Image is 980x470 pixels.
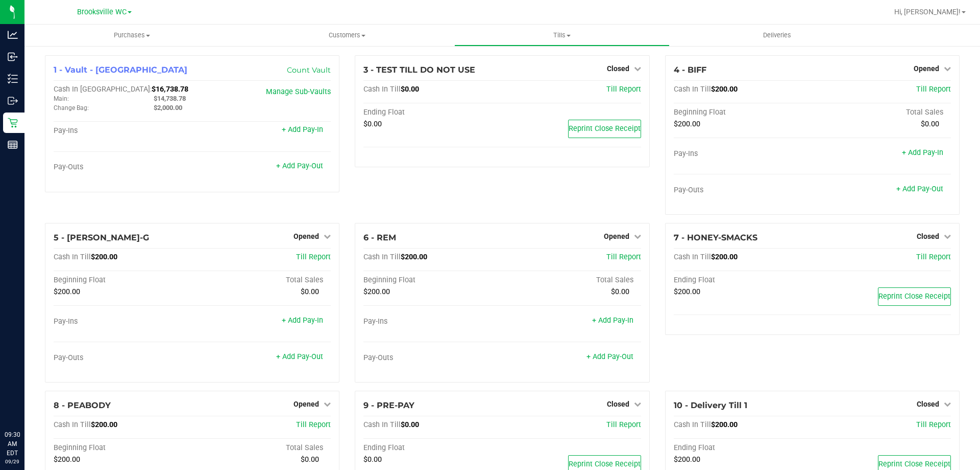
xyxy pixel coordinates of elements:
[276,162,323,170] a: + Add Pay-Out
[568,120,641,138] button: Reprint Close Receipt
[674,120,700,128] span: $200.00
[266,87,331,96] a: Manage Sub-Vaults
[674,65,706,75] span: 4 - BIFF
[54,104,89,111] span: Change Bag:
[54,353,192,363] div: Pay-Outs
[5,458,20,465] p: 09/29
[8,52,18,62] inline-svg: Inbound
[240,31,454,40] span: Customers
[607,64,629,73] span: Closed
[8,96,18,106] inline-svg: Outbound
[586,352,633,361] a: + Add Pay-Out
[276,352,323,361] a: + Add Pay-Out
[611,287,629,296] span: $0.00
[674,108,813,117] div: Beginning Float
[363,400,414,410] span: 9 - PRE-PAY
[5,430,20,458] p: 09:30 AM EDT
[674,443,813,453] div: Ending Float
[54,276,192,285] div: Beginning Float
[569,460,641,468] span: Reprint Close Receipt
[607,400,629,408] span: Closed
[502,276,641,285] div: Total Sales
[54,233,149,242] span: 5 - [PERSON_NAME]-G
[674,233,757,242] span: 7 - HONEY-SMACKS
[152,85,188,94] span: $16,738.78
[916,253,951,261] span: Till Report
[674,455,700,464] span: $200.00
[674,253,711,261] span: Cash In Till
[8,30,18,40] inline-svg: Analytics
[282,125,323,134] a: + Add Pay-In
[296,253,331,261] a: Till Report
[914,64,939,73] span: Opened
[455,31,669,40] span: Tills
[54,287,80,296] span: $200.00
[54,253,91,261] span: Cash In Till
[894,8,961,16] span: Hi, [PERSON_NAME]!
[8,140,18,150] inline-svg: Reports
[749,31,805,40] span: Deliveries
[54,65,187,75] span: 1 - Vault - [GEOGRAPHIC_DATA]
[711,85,738,94] span: $200.00
[916,85,951,94] a: Till Report
[606,253,641,261] a: Till Report
[282,316,323,325] a: + Add Pay-In
[363,120,382,128] span: $0.00
[363,420,401,429] span: Cash In Till
[363,233,396,242] span: 6 - REM
[8,118,18,128] inline-svg: Retail
[77,8,127,16] span: Brooksville WC
[606,420,641,429] a: Till Report
[878,292,950,301] span: Reprint Close Receipt
[192,276,331,285] div: Total Sales
[917,400,939,408] span: Closed
[154,95,186,102] span: $14,738.78
[363,253,401,261] span: Cash In Till
[363,317,502,326] div: Pay-Ins
[296,420,331,429] a: Till Report
[192,443,331,453] div: Total Sales
[674,400,747,410] span: 10 - Delivery Till 1
[91,253,117,261] span: $200.00
[363,443,502,453] div: Ending Float
[921,120,939,128] span: $0.00
[917,232,939,240] span: Closed
[401,85,419,94] span: $0.00
[674,85,711,94] span: Cash In Till
[363,108,502,117] div: Ending Float
[24,31,239,40] span: Purchases
[363,353,502,363] div: Pay-Outs
[54,317,192,326] div: Pay-Ins
[10,388,41,419] iframe: Resource center
[902,148,943,157] a: + Add Pay-In
[812,108,951,117] div: Total Sales
[896,185,943,193] a: + Add Pay-Out
[54,126,192,136] div: Pay-Ins
[916,420,951,429] span: Till Report
[54,400,111,410] span: 8 - PEABODY
[301,287,319,296] span: $0.00
[287,65,331,75] a: Count Vault
[54,163,192,172] div: Pay-Outs
[154,104,182,111] span: $2,000.00
[293,400,319,408] span: Opened
[54,443,192,453] div: Beginning Float
[604,232,629,240] span: Opened
[454,25,669,46] a: Tills
[711,420,738,429] span: $200.00
[24,25,239,46] a: Purchases
[239,25,454,46] a: Customers
[674,186,813,195] div: Pay-Outs
[569,124,641,133] span: Reprint Close Receipt
[606,85,641,94] a: Till Report
[8,74,18,84] inline-svg: Inventory
[674,276,813,285] div: Ending Float
[670,25,885,46] a: Deliveries
[592,316,633,325] a: + Add Pay-In
[54,95,69,102] span: Main:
